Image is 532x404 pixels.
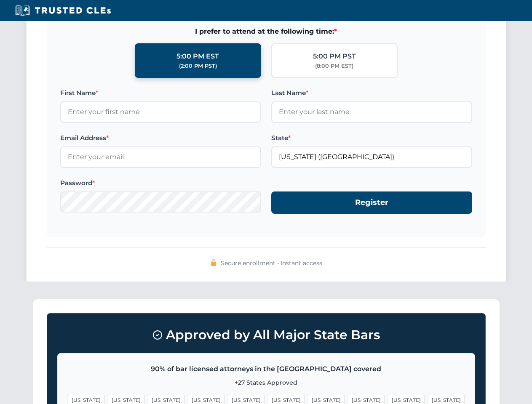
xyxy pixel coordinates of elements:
[60,133,261,143] label: Email Address
[60,178,261,188] label: Password
[271,101,472,122] input: Enter your last name
[271,133,472,143] label: State
[210,259,217,266] img: 🔒
[57,324,475,346] h3: Approved by All Major State Bars
[313,51,356,62] div: 5:00 PM PST
[271,146,472,167] input: Florida (FL)
[60,101,261,122] input: Enter your first name
[68,364,465,375] p: 90% of bar licensed attorneys in the [GEOGRAPHIC_DATA] covered
[315,62,353,70] div: (8:00 PM EST)
[60,26,472,37] span: I prefer to attend at the following time:
[271,88,472,98] label: Last Name
[179,62,217,70] div: (2:00 PM PST)
[60,88,261,98] label: First Name
[68,378,465,387] p: +27 States Approved
[221,258,322,268] span: Secure enrollment • Instant access
[176,51,219,62] div: 5:00 PM EST
[271,191,472,214] button: Register
[60,146,261,167] input: Enter your email
[13,4,113,17] img: Trusted CLEs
